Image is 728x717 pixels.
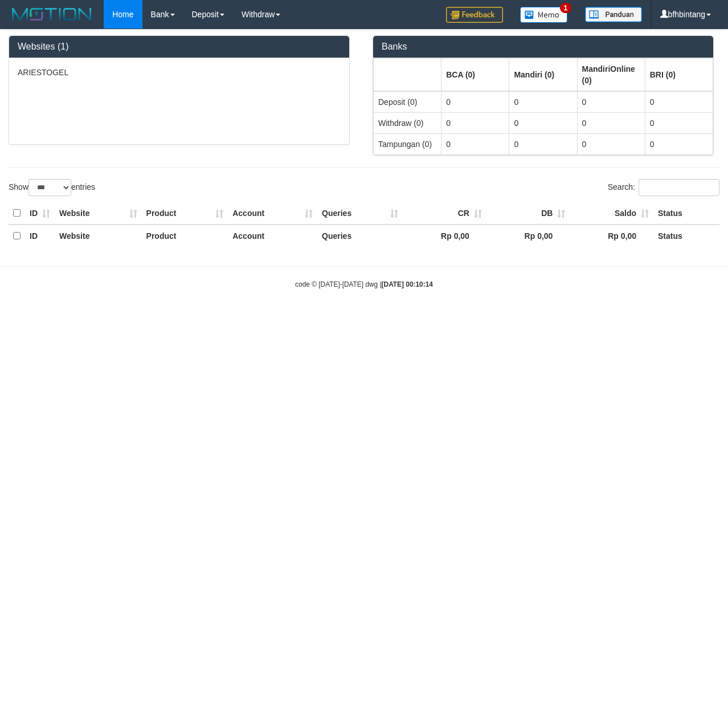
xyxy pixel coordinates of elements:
small: code © [DATE]-[DATE] dwg | [295,280,433,288]
td: Tampungan (0) [374,133,441,154]
th: Group: activate to sort column ascending [645,58,713,91]
td: 0 [441,133,509,154]
img: panduan.png [585,7,642,22]
input: Search: [639,179,719,196]
th: Group: activate to sort column ascending [374,58,441,91]
th: Group: activate to sort column ascending [509,58,577,91]
td: Withdraw (0) [374,112,441,133]
td: 0 [441,91,509,113]
td: 0 [509,133,577,154]
th: Product [142,202,228,225]
td: 0 [645,112,713,133]
td: Deposit (0) [374,91,441,113]
select: Showentries [28,179,71,196]
td: 0 [645,91,713,113]
th: Saldo [570,202,653,225]
th: ID [25,225,55,247]
td: 0 [645,133,713,154]
th: Group: activate to sort column ascending [441,58,509,91]
th: Group: activate to sort column ascending [577,58,645,91]
h3: Banks [382,42,705,52]
img: Button%20Memo.svg [520,7,568,23]
th: Website [55,225,142,247]
th: Queries [317,225,403,247]
td: 0 [577,91,645,113]
th: Website [55,202,142,225]
span: 1 [560,3,572,13]
strong: [DATE] 00:10:14 [382,280,433,288]
th: Rp 0,00 [486,225,570,247]
th: Queries [317,202,403,225]
td: 0 [509,112,577,133]
p: ARIESTOGEL [18,67,341,78]
th: Rp 0,00 [570,225,653,247]
th: Product [142,225,228,247]
th: Rp 0,00 [403,225,486,247]
img: MOTION_logo.png [9,6,95,23]
th: ID [25,202,55,225]
th: Account [228,225,317,247]
th: Account [228,202,317,225]
td: 0 [577,133,645,154]
label: Search: [608,179,719,196]
th: Status [653,202,719,225]
th: DB [486,202,570,225]
td: 0 [509,91,577,113]
h3: Websites (1) [18,42,341,52]
td: 0 [441,112,509,133]
img: Feedback.jpg [446,7,503,23]
th: CR [403,202,486,225]
td: 0 [577,112,645,133]
th: Status [653,225,719,247]
label: Show entries [9,179,95,196]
